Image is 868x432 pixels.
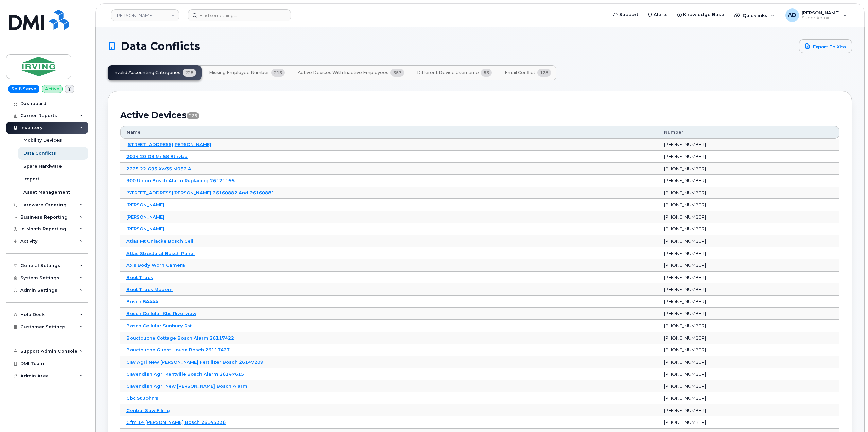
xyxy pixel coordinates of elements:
[126,323,192,328] a: Bosch Cellular Sunbury Rst
[126,190,274,195] a: [STREET_ADDRESS][PERSON_NAME] 26160882 And 26160881
[658,308,839,320] td: [PHONE_NUMBER]
[298,70,388,75] span: Active Devices with Inactive Employees
[505,70,535,75] span: Email Conflict
[658,126,839,138] th: Number
[658,235,839,247] td: [PHONE_NUMBER]
[121,41,200,51] span: Data Conflicts
[126,178,235,183] a: 300 Union Bosch Alarm Replacing 26121166
[658,259,839,272] td: [PHONE_NUMBER]
[126,395,158,401] a: Cbc St John's
[126,359,263,365] a: Cav Agri New [PERSON_NAME] Fertilizer Bosch 26147209
[126,166,191,171] a: 2225 22 G95 Xw35 M052 A
[126,142,211,147] a: [STREET_ADDRESS][PERSON_NAME]
[126,226,164,231] a: [PERSON_NAME]
[658,283,839,296] td: [PHONE_NUMBER]
[658,151,839,163] td: [PHONE_NUMBER]
[537,69,551,77] span: 128
[271,69,285,77] span: 213
[126,238,193,244] a: Atlas Mt Uniacke Bosch Cell
[126,299,158,304] a: Bosch B4444
[658,380,839,393] td: [PHONE_NUMBER]
[658,296,839,308] td: [PHONE_NUMBER]
[126,262,185,268] a: Axis Body Worn Camera
[126,250,195,256] a: Atlas Structural Bosch Panel
[126,311,196,316] a: Bosch Cellular Kbs Riverview
[390,69,404,77] span: 357
[126,275,153,280] a: Boot Truck
[658,199,839,211] td: [PHONE_NUMBER]
[658,139,839,151] td: [PHONE_NUMBER]
[658,223,839,235] td: [PHONE_NUMBER]
[658,163,839,175] td: [PHONE_NUMBER]
[126,154,188,159] a: 2014 20 G9 Mn58 Btnvbd
[126,287,173,292] a: Boot Truck Modem
[120,110,839,120] h2: Active Devices
[126,335,234,341] a: Bouctouche Cottage Bosch Alarm 26117422
[120,126,658,138] th: Name
[126,419,226,425] a: Cfm 14 [PERSON_NAME] Bosch 26145336
[209,70,269,75] span: Missing Employee Number
[658,368,839,380] td: [PHONE_NUMBER]
[658,247,839,260] td: [PHONE_NUMBER]
[658,175,839,187] td: [PHONE_NUMBER]
[126,371,244,377] a: Cavendish Agri Kentville Bosch Alarm 26147615
[126,383,247,389] a: Cavendish Agri New [PERSON_NAME] Bosch Alarm
[187,112,199,119] span: 226
[126,347,230,352] a: Bouctouche Guest House Bosch 26117427
[481,69,492,77] span: 53
[126,202,164,207] a: [PERSON_NAME]
[126,214,164,220] a: [PERSON_NAME]
[658,272,839,284] td: [PHONE_NUMBER]
[658,320,839,332] td: [PHONE_NUMBER]
[658,332,839,344] td: [PHONE_NUMBER]
[799,39,852,53] a: Export to Xlsx
[658,416,839,429] td: [PHONE_NUMBER]
[658,404,839,417] td: [PHONE_NUMBER]
[658,356,839,368] td: [PHONE_NUMBER]
[658,392,839,404] td: [PHONE_NUMBER]
[126,408,170,413] a: Central Saw Filing
[417,70,479,75] span: Different Device Username
[658,211,839,223] td: [PHONE_NUMBER]
[658,187,839,199] td: [PHONE_NUMBER]
[658,344,839,356] td: [PHONE_NUMBER]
